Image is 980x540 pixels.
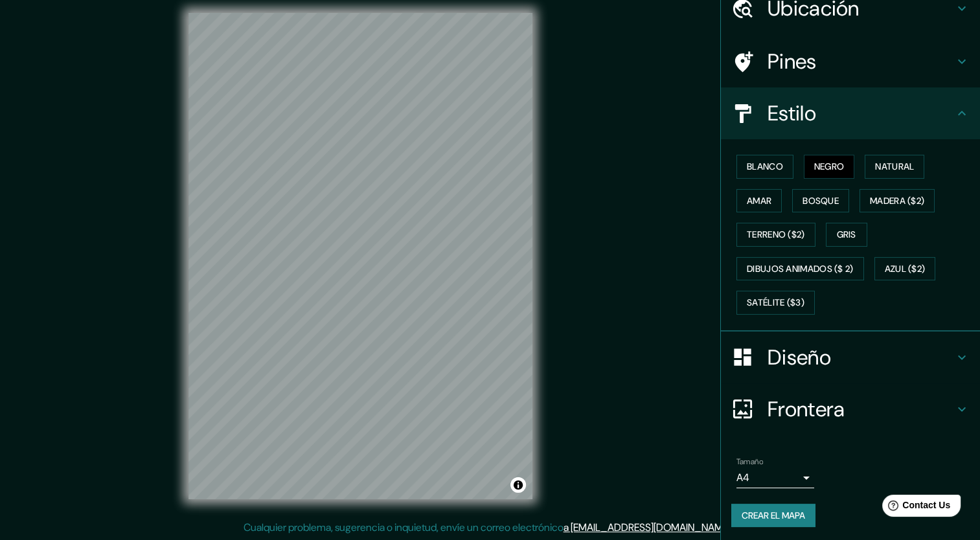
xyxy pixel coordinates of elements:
[564,521,731,534] a: a [EMAIL_ADDRESS][DOMAIN_NAME]
[736,223,815,247] button: Terreno ($2)
[747,193,771,209] font: Amar
[736,291,815,315] button: Satélite ($3)
[244,520,733,535] p: Cualquier problema, sugerencia o inquietud, envíe un correo electrónico .
[874,257,936,281] button: Azul ($2)
[768,396,954,422] h4: Frontera
[870,193,924,209] font: Madera ($2)
[731,504,815,528] button: Crear el mapa
[865,489,966,526] iframe: Help widget launcher
[721,36,980,87] div: Pines
[803,193,839,209] font: Bosque
[747,159,783,175] font: Blanco
[814,159,845,175] font: Negro
[837,227,856,243] font: Gris
[736,456,763,467] label: Tamaño
[768,100,954,126] h4: Estilo
[747,227,805,243] font: Terreno ($2)
[188,13,532,499] canvas: Mapa
[860,189,935,213] button: Madera ($2)
[721,87,980,139] div: Estilo
[768,49,954,74] h4: Pines
[510,477,526,493] button: Alternar atribución
[736,189,782,213] button: Amar
[865,155,924,179] button: Natural
[804,155,855,179] button: Negro
[736,155,793,179] button: Blanco
[768,344,954,370] h4: Diseño
[875,159,914,175] font: Natural
[736,257,864,281] button: Dibujos animados ($ 2)
[747,261,854,277] font: Dibujos animados ($ 2)
[747,295,804,311] font: Satélite ($3)
[721,332,980,383] div: Diseño
[826,223,867,247] button: Gris
[792,189,849,213] button: Bosque
[721,383,980,435] div: Frontera
[885,261,926,277] font: Azul ($2)
[742,508,805,524] font: Crear el mapa
[736,467,814,488] div: A4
